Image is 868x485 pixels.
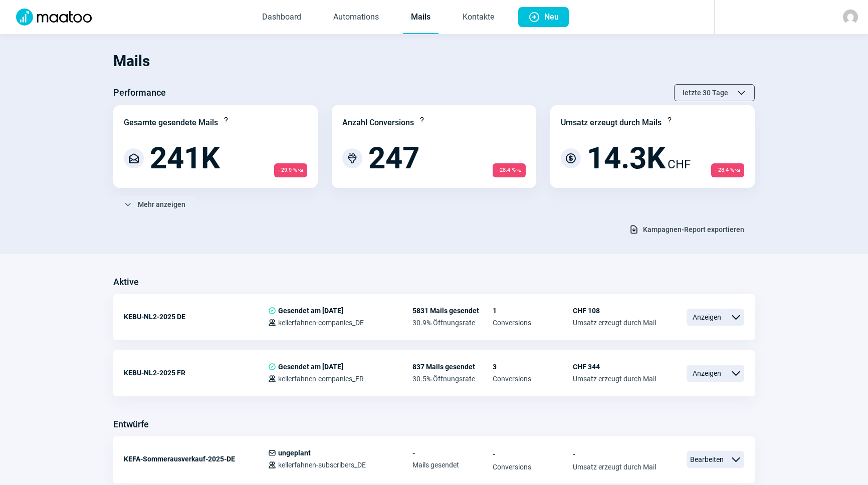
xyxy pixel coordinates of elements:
span: Gesendet am [DATE] [278,307,343,315]
span: Conversions [493,463,573,471]
a: Kontakte [455,1,502,34]
span: 3 [493,363,573,371]
span: Mails gesendet [412,461,493,469]
span: 241K [150,143,220,173]
img: Logo [10,9,98,26]
span: 30.5% Öffnungsrate [412,375,493,383]
span: kellerfahnen-companies_FR [278,375,364,383]
span: - [412,449,493,457]
span: CHF 108 [573,307,656,315]
span: 14.3K [587,143,666,173]
div: Gesamte gesendete Mails [124,117,218,129]
a: Mails [403,1,439,34]
span: Gesendet am [DATE] [278,363,343,371]
span: kellerfahnen-companies_DE [278,319,364,327]
button: Mehr anzeigen [113,196,196,213]
span: Conversions [493,375,573,383]
span: - 28.4 % [493,163,526,177]
img: avatar [843,10,858,25]
span: - [573,449,656,459]
div: Anzahl Conversions [342,117,414,129]
span: 30.9% Öffnungsrate [412,319,493,327]
span: Mehr anzeigen [138,196,185,212]
span: - 28.4 % [711,163,744,177]
h3: Aktive [113,274,139,290]
h3: Entwürfe [113,416,149,432]
button: Neu [518,7,569,27]
span: Umsatz erzeugt durch Mail [573,463,656,471]
a: Automations [325,1,387,34]
span: 837 Mails gesendet [412,363,493,371]
span: CHF [668,155,691,173]
span: kellerfahnen-subscribers_DE [278,461,366,469]
span: CHF 344 [573,363,656,371]
span: - [493,449,573,459]
span: Umsatz erzeugt durch Mail [573,375,656,383]
span: Conversions [493,319,573,327]
span: Anzeigen [687,309,727,326]
span: - 29.9 % [274,163,307,177]
div: Umsatz erzeugt durch Mails [561,117,662,129]
span: letzte 30 Tage [683,85,728,101]
span: Anzeigen [687,365,727,382]
span: Kampagnen-Report exportieren [643,221,744,237]
span: Bearbeiten [687,451,727,468]
div: KEBU-NL2-2025 FR [124,363,268,383]
div: KEBU-NL2-2025 DE [124,307,268,327]
span: 247 [368,143,419,173]
span: ungeplant [278,449,311,457]
h3: Performance [113,85,166,101]
button: Kampagnen-Report exportieren [618,221,755,238]
div: KEFA-Sommerausverkauf-2025-DE [124,449,268,469]
a: Dashboard [254,1,309,34]
h1: Mails [113,44,755,78]
span: 5831 Mails gesendet [412,307,493,315]
span: Umsatz erzeugt durch Mail [573,319,656,327]
span: 1 [493,307,573,315]
span: Neu [544,7,559,27]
